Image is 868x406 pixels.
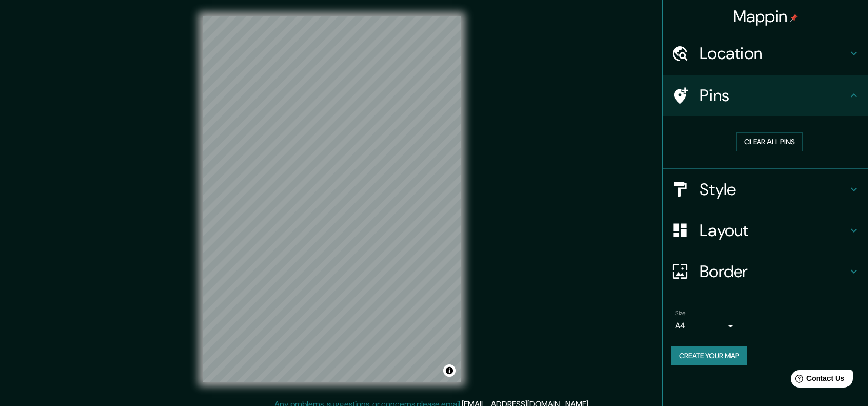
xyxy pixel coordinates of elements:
h4: Border [700,261,847,282]
div: Border [663,251,868,292]
div: Location [663,33,868,74]
button: Create your map [671,346,747,365]
h4: Layout [700,220,847,241]
div: Pins [663,75,868,116]
h4: Pins [700,85,847,106]
img: pin-icon.png [790,14,798,22]
div: Style [663,169,868,210]
label: Size [675,308,686,317]
div: A4 [675,318,737,334]
iframe: Help widget launcher [777,366,857,395]
h4: Location [700,43,847,64]
h4: Style [700,179,847,200]
button: Clear all pins [736,132,803,151]
canvas: Map [203,16,461,382]
button: Toggle attribution [443,364,456,377]
h4: Mappin [733,6,798,27]
div: Layout [663,210,868,251]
